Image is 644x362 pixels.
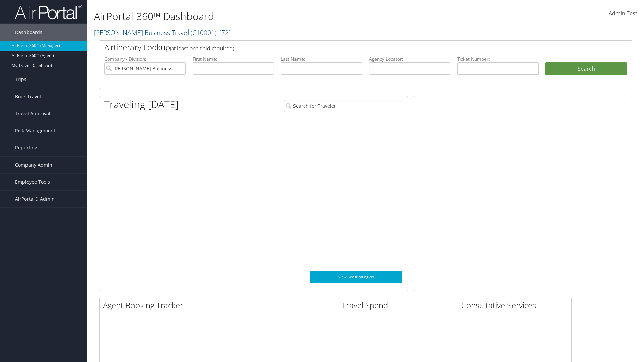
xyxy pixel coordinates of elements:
[104,42,583,53] h2: Airtinerary Lookup
[342,300,452,311] h2: Travel Spend
[15,157,52,173] span: Company Admin
[310,271,402,283] a: View SecurityLogic®
[281,56,362,62] label: Last Name:
[15,174,50,190] span: Employee Tools
[15,105,50,122] span: Travel Approval
[15,71,26,88] span: Trips
[284,100,402,112] input: Search for Traveler
[15,191,55,207] span: AirPortal® Admin
[191,28,216,37] span: ( C10001 )
[170,45,234,52] span: (at least one field required)
[15,139,37,156] span: Reporting
[15,24,42,41] span: Dashboards
[369,56,450,62] label: Agency Locator:
[15,4,82,20] img: airportal-logo.png
[193,56,274,62] label: First Name:
[545,62,627,76] button: Search
[15,88,41,105] span: Book Travel
[94,9,456,23] h1: AirPortal 360™ Dashboard
[609,3,637,24] a: Admin Test
[104,56,186,62] label: Company - Division:
[216,28,231,37] span: , [ 72 ]
[461,300,571,311] h2: Consultative Services
[94,28,231,37] a: [PERSON_NAME] Business Travel
[609,10,637,17] span: Admin Test
[103,300,332,311] h2: Agent Booking Tracker
[457,56,539,62] label: Ticket Number:
[15,122,55,139] span: Risk Management
[104,97,179,111] h1: Traveling [DATE]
